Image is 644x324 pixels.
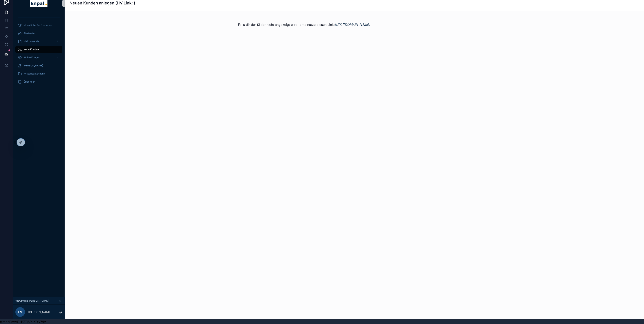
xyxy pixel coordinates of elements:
[15,38,62,45] a: Mein Kalender
[69,0,135,6] h1: Neuen Kunden anlegen (HV Link: )
[15,46,62,53] a: Neue Kunden
[23,72,45,75] span: Wissensdatenbank
[15,30,62,37] a: Startseite
[15,70,62,77] a: Wissensdatenbank
[18,310,22,315] span: LS
[23,64,43,67] span: [PERSON_NAME]
[15,62,62,69] a: [PERSON_NAME]
[15,78,62,85] a: Über mich
[238,22,370,27] p: Falls dir der Slider nicht angezeigt wird, bitte nutze diesen Link:
[23,80,35,83] span: Über mich
[15,22,62,29] a: Monatliche Performance
[23,48,39,51] span: Neue Kunden
[28,310,52,314] p: [PERSON_NAME]
[15,299,48,302] span: Viewing as [PERSON_NAME]
[13,12,65,91] div: scrollable content
[30,0,47,7] img: App logo
[23,56,40,59] span: Aktive Kunden
[15,54,62,61] a: Aktive Kunden
[23,24,52,27] span: Monatliche Performance
[23,32,35,35] span: Startseite
[23,40,40,43] span: Mein Kalender
[335,23,370,27] a: [URL][DOMAIN_NAME]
